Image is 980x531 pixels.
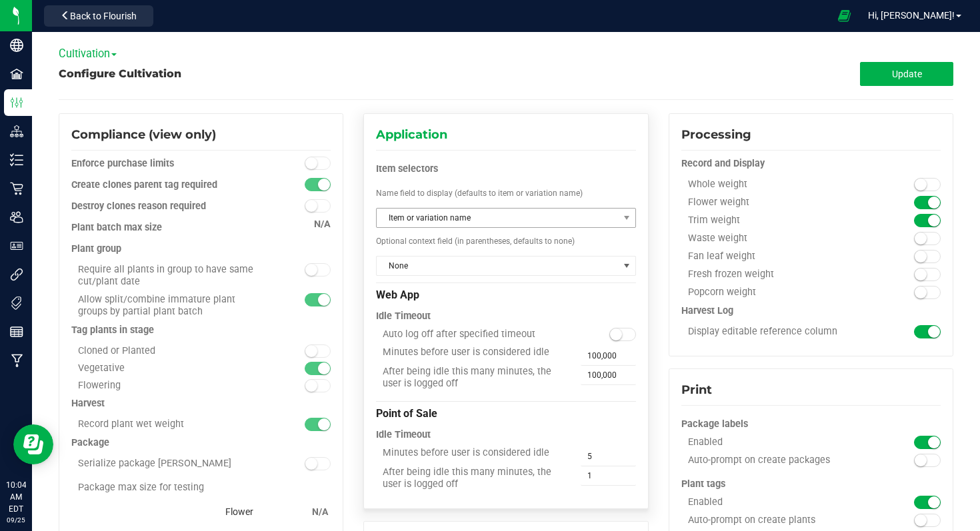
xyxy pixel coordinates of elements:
[376,423,635,447] div: Idle Timeout
[71,324,331,337] div: Tag plants in stage
[71,200,266,213] div: Destroy clones reason required
[681,286,876,298] div: Popcorn weight
[376,126,635,144] div: Application
[70,11,137,21] span: Back to Flourish
[377,257,618,275] span: None
[314,219,331,230] span: N/A
[10,239,23,253] inline-svg: User Roles
[59,47,117,60] span: Cultivation
[10,354,23,367] inline-svg: Manufacturing
[376,328,571,340] div: Auto log off after specified timeout
[10,296,23,310] inline-svg: Tags
[681,179,876,191] div: Whole weight
[860,62,953,86] button: Update
[10,39,23,52] inline-svg: Company
[71,221,331,235] div: Plant batch max size
[71,126,331,144] div: Compliance (view only)
[892,69,922,79] span: Update
[71,362,266,374] div: Vegetative
[581,466,635,485] input: 1
[376,466,571,490] div: After being idle this many minutes, the user is logged off
[829,3,859,29] span: Open Ecommerce Menu
[308,500,328,524] div: N/A
[71,157,266,171] div: Enforce purchase limits
[681,233,876,245] div: Waste weight
[681,126,941,144] div: Processing
[681,454,876,466] div: Auto-prompt on create packages
[868,10,955,21] span: Hi, [PERSON_NAME]!
[71,345,266,356] div: Cloned or Planted
[581,447,635,466] input: 5
[376,366,571,390] div: After being idle this many minutes, the user is logged off
[71,500,253,524] div: Flower
[71,243,331,256] div: Plant group
[10,153,23,167] inline-svg: Inventory
[363,410,648,419] configuration-section-card: Application
[71,476,331,500] div: Package max size for testing
[6,515,26,525] p: 09/25
[681,251,876,263] div: Fan leaf weight
[10,125,23,138] inline-svg: Distribution
[71,397,331,410] div: Harvest
[10,325,23,338] inline-svg: Reports
[681,197,876,209] div: Flower weight
[581,366,635,384] input: 100,000
[681,436,876,448] div: Enabled
[581,346,635,365] input: 100,000
[71,179,266,192] div: Create clones parent tag required
[59,67,181,80] span: Configure Cultivation
[681,381,941,399] div: Print
[44,5,153,27] button: Back to Flourish
[376,181,635,205] div: Name field to display (defaults to item or variation name)
[376,229,635,253] div: Optional context field (in parentheses, defaults to none)
[10,211,23,224] inline-svg: Users
[13,424,53,464] iframe: Resource center
[681,268,876,280] div: Fresh frozen weight
[10,182,23,195] inline-svg: Retail
[669,405,953,414] configuration-section-card: Print
[681,514,876,526] div: Auto-prompt on create plants
[681,304,941,318] div: Harvest Log
[10,268,23,281] inline-svg: Integrations
[376,401,635,423] div: Point of Sale
[376,447,571,459] div: Minutes before user is considered idle
[71,436,331,450] div: Package
[71,418,266,430] div: Record plant wet weight
[376,304,635,328] div: Idle Timeout
[10,96,23,109] inline-svg: Configuration
[377,209,618,227] span: Item or variation name
[681,472,941,496] div: Plant tags
[681,412,941,436] div: Package labels
[6,479,26,515] p: 10:04 AM EDT
[681,215,876,227] div: Trim weight
[71,458,266,470] div: Serialize package [PERSON_NAME]
[681,157,941,171] div: Record and Display
[681,326,876,338] div: Display editable reference column
[71,294,266,318] div: Allow split/combine immature plant groups by partial plant batch
[71,264,266,288] div: Require all plants in group to have same cut/plant date
[376,157,635,181] div: Item selectors
[376,346,571,358] div: Minutes before user is considered idle
[71,380,266,391] div: Flowering
[376,282,635,304] div: Web App
[10,67,23,81] inline-svg: Facilities
[669,306,953,316] configuration-section-card: Processing
[59,438,343,448] configuration-section-card: Compliance (view only)
[681,496,876,508] div: Enabled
